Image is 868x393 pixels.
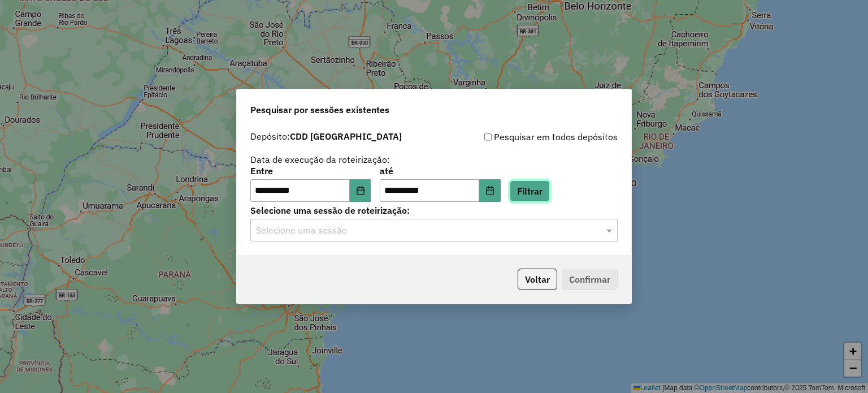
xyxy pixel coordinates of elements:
strong: CDD [GEOGRAPHIC_DATA] [290,131,402,142]
label: Data de execução da roteirização: [250,153,390,166]
button: Choose Date [479,179,501,202]
label: Selecione uma sessão de roteirização: [250,204,618,217]
label: Depósito: [250,129,402,143]
button: Filtrar [510,180,550,202]
button: Choose Date [350,179,371,202]
label: até [380,164,500,178]
label: Entre [250,164,371,178]
button: Voltar [518,269,557,290]
span: Pesquisar por sessões existentes [250,103,389,116]
div: Pesquisar em todos depósitos [434,130,618,144]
